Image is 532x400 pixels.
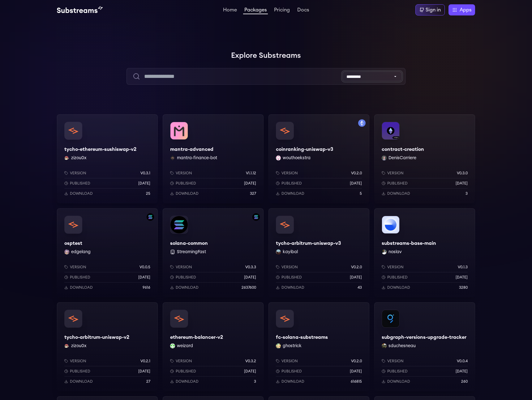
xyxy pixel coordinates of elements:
a: Sign in [415,4,445,15]
a: tycho-arbitrum-uniswap-v2tycho-arbitrum-uniswap-v2zizou0x zizou0xVersionv0.2.1Published[DATE]Down... [57,302,158,391]
p: [DATE] [244,275,256,280]
p: [DATE] [456,369,468,374]
button: kayibal [283,249,298,255]
img: Filter by solana network [252,213,260,221]
p: Published [176,275,196,280]
p: Version [387,171,404,176]
p: Download [176,191,199,196]
p: 3280 [459,285,468,290]
p: Version [70,171,86,176]
p: v0.0.5 [139,265,150,270]
a: fc-solana-substreamsfc-solana-substreamsghostrick ghostrickVersionv0.2.0Published[DATE]Download61... [268,302,369,391]
a: tycho-arbitrum-uniswap-v3tycho-arbitrum-uniswap-v3kayibal kayibalVersionv0.2.0Published[DATE]Down... [268,208,369,297]
a: ethereum-balancer-v2ethereum-balancer-v2weizard weizardVersionv0.3.2Published[DATE]Download3 [163,302,264,391]
p: v0.3.1 [140,171,150,176]
a: Docs [296,7,310,14]
img: Substream's logo [57,6,103,14]
p: Version [281,359,298,364]
p: [DATE] [350,369,362,374]
p: v0.2.0 [351,359,362,364]
span: Apps [460,6,471,14]
p: [DATE] [350,275,362,280]
p: 9616 [143,285,150,290]
a: subgraph-versions-upgrade-trackersubgraph-versions-upgrade-trackersduchesneau sduchesneauVersionv... [374,302,475,391]
p: Download [70,379,93,384]
button: zizou0x [71,343,86,349]
p: v0.1.3 [458,265,468,270]
p: v0.3.0 [457,171,468,176]
p: Download [281,379,304,384]
a: substreams-base-mainsubstreams-base-mainnoslav noslavVersionv0.1.3Published[DATE]Download3280 [374,208,475,297]
button: wouthoekstra [283,155,311,161]
p: Download [176,285,199,290]
p: Download [70,285,93,290]
p: Download [387,379,410,384]
button: sduchesneau [388,343,416,349]
p: [DATE] [138,181,150,186]
a: Packages [243,7,268,14]
p: [DATE] [244,369,256,374]
button: ghostrick [283,343,302,349]
a: contract-creationcontract-creationDenisCarriere DenisCarriereVersionv0.3.0Published[DATE]Download3 [374,114,475,203]
p: Version [281,265,298,270]
button: weizard [177,343,193,349]
p: Published [70,181,90,186]
p: 43 [358,285,362,290]
a: Pricing [273,7,291,14]
p: v0.2.0 [351,171,362,176]
p: Download [387,191,410,196]
a: Filter by solana networksolana-commonsolana-common StreamingFastVersionv0.3.3Published[DATE]Downl... [163,208,264,297]
p: 2637600 [242,285,256,290]
p: v1.1.12 [246,171,256,176]
p: v0.3.2 [245,359,256,364]
p: Version [387,359,404,364]
p: [DATE] [456,275,468,280]
p: 260 [461,379,468,384]
p: Published [70,275,90,280]
button: zizou0x [71,155,86,161]
button: noslav [388,249,402,255]
p: Published [281,181,302,186]
button: StreamingFast [177,249,206,255]
p: Published [176,369,196,374]
p: v0.0.4 [457,359,468,364]
p: Download [176,379,199,384]
p: Published [387,181,408,186]
p: 616815 [351,379,362,384]
p: Version [176,359,192,364]
p: Published [176,181,196,186]
p: Version [387,265,404,270]
div: Sign in [426,6,441,14]
img: Filter by mainnet network [358,119,366,127]
p: Version [70,359,86,364]
p: Published [281,369,302,374]
p: v0.3.3 [245,265,256,270]
p: v0.2.1 [140,359,150,364]
p: [DATE] [138,369,150,374]
p: 3 [254,379,256,384]
p: v0.2.0 [351,265,362,270]
p: [DATE] [456,181,468,186]
p: Download [281,285,304,290]
img: Filter by solana network [147,213,154,221]
p: [DATE] [350,181,362,186]
p: Version [70,265,86,270]
p: Published [70,369,90,374]
a: tycho-ethereum-sushiswap-v2tycho-ethereum-sushiswap-v2zizou0x zizou0xVersionv0.3.1Published[DATE]... [57,114,158,203]
p: [DATE] [138,275,150,280]
p: 327 [250,191,256,196]
p: Version [176,171,192,176]
p: 5 [360,191,362,196]
p: Version [176,265,192,270]
p: [DATE] [244,181,256,186]
p: Download [281,191,304,196]
button: edgelang [71,249,91,255]
a: mantra-advancedmantra-advancedmantra-finance-bot mantra-finance-botVersionv1.1.12Published[DATE]D... [163,114,264,203]
p: 3 [465,191,468,196]
button: DenisCarriere [388,155,416,161]
p: 25 [146,191,150,196]
p: Download [387,285,410,290]
p: 27 [146,379,150,384]
h1: Explore Substreams [57,49,475,62]
p: Published [387,369,408,374]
